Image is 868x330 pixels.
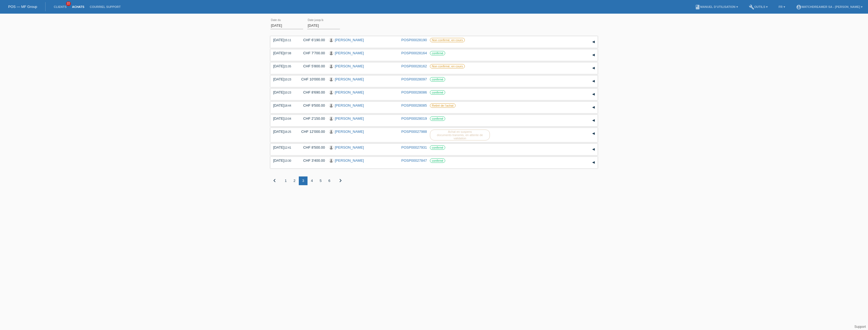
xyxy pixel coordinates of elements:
[401,38,427,42] a: POSP00028190
[299,158,325,163] div: CHF 3'400.00
[284,117,291,120] span: 13:04
[273,77,295,81] div: [DATE]
[273,158,295,163] div: [DATE]
[401,64,427,68] a: POSP00028162
[284,130,291,133] span: 16:25
[284,78,291,81] span: 10:23
[273,64,295,68] div: [DATE]
[284,91,291,94] span: 10:23
[430,64,465,68] label: Non confirmé, en cours
[430,77,445,82] label: confirmé
[589,116,598,125] div: étendre/coller
[87,5,123,8] a: Courriel Support
[401,77,427,81] a: POSP00028097
[695,4,700,10] i: book
[284,52,291,55] span: 07:08
[273,38,295,42] div: [DATE]
[273,116,295,121] div: [DATE]
[284,65,291,68] span: 21:05
[273,130,295,134] div: [DATE]
[299,90,325,94] div: CHF 8'690.00
[299,130,325,134] div: CHF 12'000.00
[430,116,445,121] label: confirmé
[335,116,364,121] a: [PERSON_NAME]
[299,38,325,42] div: CHF 6'190.00
[776,5,788,8] a: FR ▾
[299,51,325,55] div: CHF 7'700.00
[335,77,364,81] a: [PERSON_NAME]
[316,176,325,185] div: 5
[299,145,325,149] div: CHF 8'500.00
[66,1,71,6] span: 22
[430,158,445,163] label: confirmé
[589,130,598,138] div: étendre/coller
[290,176,299,185] div: 2
[401,145,427,149] a: POSP00027931
[589,158,598,167] div: étendre/coller
[299,64,325,68] div: CHF 5'800.00
[589,51,598,59] div: étendre/coller
[335,145,364,149] a: [PERSON_NAME]
[69,5,87,8] a: Achats
[401,103,427,107] a: POSP00028085
[589,145,598,154] div: étendre/coller
[430,51,445,55] label: confirmé
[335,158,364,163] a: [PERSON_NAME]
[335,130,364,134] a: [PERSON_NAME]
[325,176,334,185] div: 6
[793,5,865,8] a: account_circleWatchdreamer SA - [PERSON_NAME] ▾
[284,39,291,42] span: 15:11
[281,176,290,185] div: 1
[273,145,295,149] div: [DATE]
[299,176,308,185] div: 3
[284,104,291,107] span: 18:44
[589,38,598,46] div: étendre/coller
[589,64,598,72] div: étendre/coller
[284,146,291,149] span: 12:41
[273,90,295,94] div: [DATE]
[299,103,325,107] div: CHF 9'500.00
[430,130,490,140] label: Achat en suspens documents transmis, en attente de validation
[589,90,598,98] div: étendre/coller
[430,38,465,42] label: Non confirmé, en cours
[337,177,344,184] i: chevron_right
[796,4,801,10] i: account_circle
[401,158,427,163] a: POSP00027847
[749,4,754,10] i: build
[299,116,325,121] div: CHF 2'150.00
[430,145,445,150] label: confirmé
[335,51,364,55] a: [PERSON_NAME]
[51,5,69,8] a: Clients
[854,325,866,329] a: Support
[299,77,325,81] div: CHF 10'000.00
[401,130,427,134] a: POSP00027988
[589,103,598,112] div: étendre/coller
[430,90,445,95] label: confirmé
[273,103,295,107] div: [DATE]
[308,176,316,185] div: 4
[273,51,295,55] div: [DATE]
[589,77,598,85] div: étendre/coller
[335,38,364,42] a: [PERSON_NAME]
[401,90,427,94] a: POSP00028086
[335,64,364,68] a: [PERSON_NAME]
[401,51,427,55] a: POSP00028164
[401,116,427,121] a: POSP00028019
[746,5,770,8] a: buildOutils ▾
[692,5,741,8] a: bookManuel d’utilisation ▾
[430,103,456,108] label: Retiré de l‘achat
[335,90,364,94] a: [PERSON_NAME]
[8,5,37,9] a: POS — MF Group
[271,177,278,184] i: chevron_left
[284,159,291,162] span: 13:30
[335,103,364,107] a: [PERSON_NAME]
